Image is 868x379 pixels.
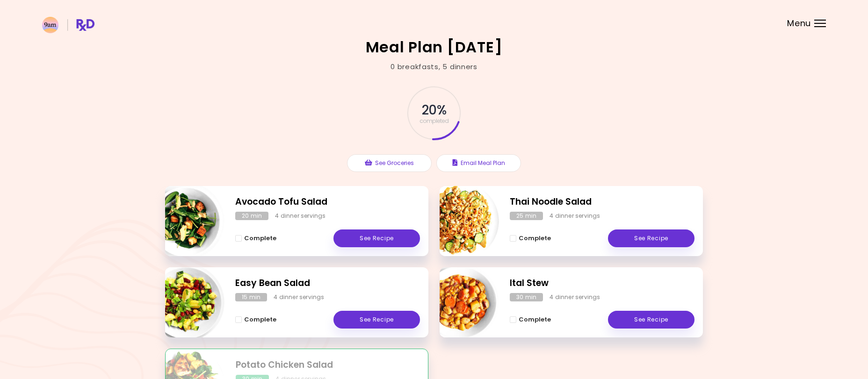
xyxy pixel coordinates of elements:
[510,212,543,220] div: 25 min
[608,311,694,329] a: See Recipe - Ital Stew
[519,235,551,242] span: Complete
[235,233,276,244] button: Complete - Avocado Tofu Salad
[519,316,551,323] span: Complete
[235,212,268,220] div: 20 min
[235,277,420,290] h2: Easy Bean Salad
[421,182,499,260] img: Info - Thai Noodle Salad
[244,316,276,323] span: Complete
[147,264,224,341] img: Info - Easy Bean Salad
[347,154,432,172] button: See Groceries
[510,233,551,244] button: Complete - Thai Noodle Salad
[147,182,224,260] img: Info - Avocado Tofu Salad
[422,102,446,118] span: 20 %
[787,19,811,28] span: Menu
[436,154,521,172] button: Email Meal Plan
[550,212,600,220] div: 4 dinner servings
[235,195,420,209] h2: Avocado Tofu Salad
[236,358,420,372] h2: Potato Chicken Salad
[550,293,600,301] div: 4 dinner servings
[510,277,694,290] h2: Ital Stew
[275,212,325,220] div: 4 dinner servings
[333,311,420,329] a: See Recipe - Easy Bean Salad
[510,293,543,301] div: 30 min
[421,264,499,341] img: Info - Ital Stew
[391,62,477,72] div: 0 breakfasts , 5 dinners
[235,314,276,325] button: Complete - Easy Bean Salad
[274,293,324,301] div: 4 dinner servings
[235,293,267,301] div: 15 min
[510,195,694,209] h2: Thai Noodle Salad
[333,229,420,247] a: See Recipe - Avocado Tofu Salad
[244,235,276,242] span: Complete
[510,314,551,325] button: Complete - Ital Stew
[42,17,94,33] img: RxDiet
[420,118,449,124] span: completed
[608,229,694,247] a: See Recipe - Thai Noodle Salad
[366,40,503,55] h2: Meal Plan [DATE]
